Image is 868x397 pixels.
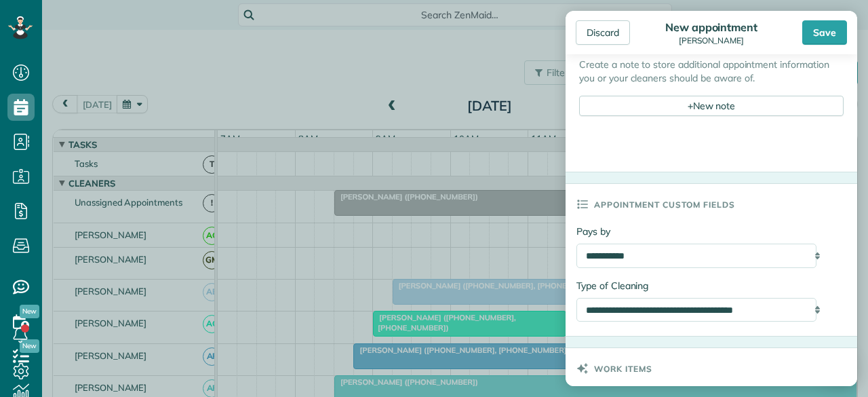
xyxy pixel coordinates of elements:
[576,225,827,238] label: Pays by
[576,20,630,45] div: Discard
[661,36,762,45] div: [PERSON_NAME]
[576,279,827,292] label: Type of Cleaning
[661,20,762,34] div: New appointment
[594,184,735,225] h3: Appointment custom fields
[579,58,844,85] p: Create a note to store additional appointment information you or your cleaners should be aware of.
[802,20,847,45] div: Save
[688,99,693,111] span: +
[579,96,844,116] a: +New note
[20,305,39,318] span: New
[579,96,844,116] div: New note
[594,348,652,389] h3: Work items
